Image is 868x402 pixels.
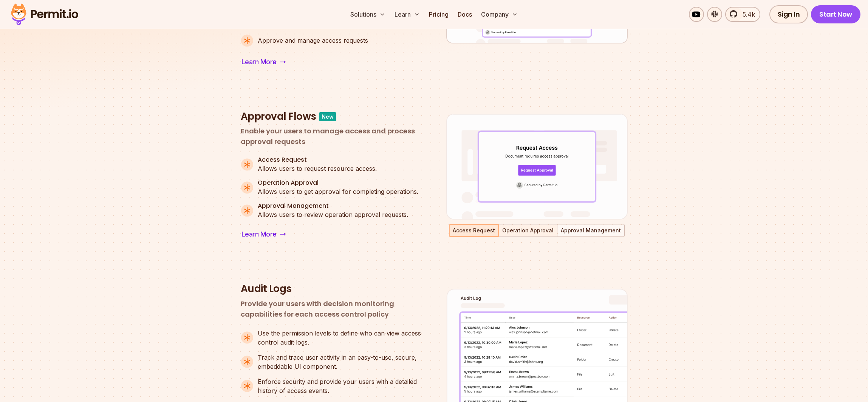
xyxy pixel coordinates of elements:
a: Pricing [426,7,452,22]
h4: Operation Approval [258,179,418,187]
p: Allows users to request resource access. [258,164,377,173]
p: Enforce security and provide your users with a detailed history of access events. [258,377,422,395]
button: Operation Approval [499,225,557,236]
p: Allows users to get approval for completing operations. [258,187,418,196]
a: Learn More [241,228,286,240]
h3: Audit Logs [241,283,422,295]
a: Sign In [769,5,808,23]
h4: Approval Management [258,202,408,210]
p: Enable your users to manage access and process approval requests [241,126,422,147]
span: Learn More [241,57,277,67]
a: Docs [455,7,475,22]
a: 5.4k [725,7,760,22]
span: Learn More [241,229,277,240]
span: 5.4k [738,10,755,19]
h4: Access Request [258,156,377,164]
img: Permit logo [8,2,82,27]
p: Use the permission levels to define who can view access control audit logs. [258,329,422,347]
a: Learn More [241,56,286,68]
div: New [319,112,336,121]
a: Start Now [811,5,860,23]
h3: Approval Flows [241,110,316,123]
button: Solutions [347,7,388,22]
p: Allows users to review operation approval requests. [258,210,408,219]
p: Track and trace user activity in an easy-to-use, secure, embeddable UI component. [258,353,422,371]
p: Approve and manage access requests [258,36,368,45]
button: Learn [391,7,423,22]
button: Approval Management [558,225,624,236]
p: Provide your users with decision monitoring capabilities for each access control policy [241,298,422,320]
button: Company [478,7,521,22]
